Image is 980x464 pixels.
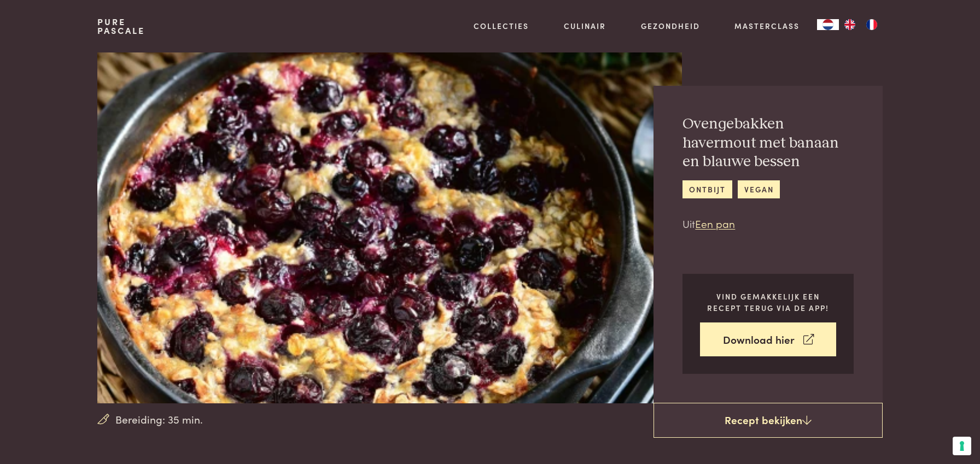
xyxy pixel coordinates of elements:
[115,412,203,427] span: Bereiding: 35 min.
[953,437,971,455] button: Uw voorkeuren voor toestemming voor trackingtechnologieën
[97,52,682,403] img: Ovengebakken havermout met banaan en blauwe bessen
[734,20,800,32] a: Masterclass
[564,20,606,32] a: Culinair
[474,20,529,32] a: Collecties
[700,291,836,313] p: Vind gemakkelijk een recept terug via de app!
[682,115,854,172] h2: Ovengebakken havermout met banaan en blauwe bessen
[839,19,861,30] a: EN
[817,19,839,30] a: NL
[817,19,839,30] div: Language
[695,216,735,231] a: Een pan
[682,180,732,198] a: ontbijt
[682,216,854,232] p: Uit
[861,19,883,30] a: FR
[654,403,883,438] a: Recept bekijken
[641,20,700,32] a: Gezondheid
[738,180,780,198] a: vegan
[839,19,883,30] ul: Language list
[97,17,145,35] a: PurePascale
[817,19,883,30] aside: Language selected: Nederlands
[700,322,836,357] a: Download hier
